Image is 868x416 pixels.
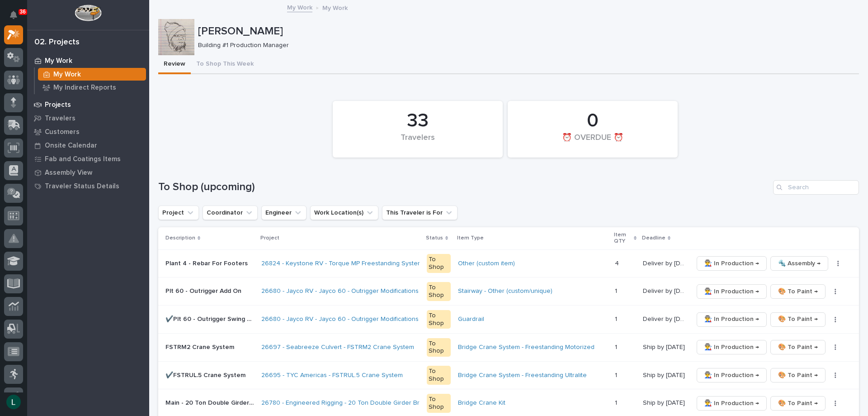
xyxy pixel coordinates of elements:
[198,42,852,49] p: Building #1 Production Manager
[53,71,81,79] p: My Work
[260,233,279,243] p: Project
[45,57,72,65] p: My Work
[158,55,191,74] button: Review
[697,396,767,411] button: 👨‍🏭 In Production →
[45,155,121,163] p: Fab and Coatings Items
[158,333,859,361] tr: FSTRM2 Crane SystemFSTRM2 Crane System 26697 - Seabreeze Culvert - FSTRM2 Crane System To ShopBri...
[158,206,199,220] button: Project
[20,9,26,15] p: 36
[158,306,859,334] tr: ✔️Plt 60 - Outrigger Swing Gate✔️Plt 60 - Outrigger Swing Gate 26680 - Jayco RV - Jayco 60 - Outr...
[45,128,80,136] p: Customers
[35,81,149,94] a: My Indirect Reports
[697,340,767,354] button: 👨‍🏭 In Production →
[704,398,759,409] span: 👨‍🏭 In Production →
[523,133,662,152] div: ⏰ OVERDUE ⏰
[348,110,487,132] div: 33
[770,396,826,411] button: 🎨 To Paint →
[615,258,621,268] p: 4
[45,101,71,109] p: Projects
[770,368,826,383] button: 🎨 To Paint →
[615,342,619,351] p: 1
[27,139,149,152] a: Onsite Calendar
[458,372,587,379] a: Bridge Crane System - Freestanding Ultralite
[27,111,149,125] a: Travelers
[427,282,450,301] div: To Shop
[778,286,818,297] span: 🎨 To Paint →
[427,310,450,329] div: To Shop
[615,286,619,295] p: 1
[704,286,759,297] span: 👨‍🏭 In Production →
[191,55,259,74] button: To Shop This Week
[261,372,403,379] a: 26695 - TYC Americas - FSTRUL.5 Crane System
[27,98,149,111] a: Projects
[27,179,149,193] a: Traveler Status Details
[778,314,818,325] span: 🎨 To Paint →
[697,312,767,327] button: 👨‍🏭 In Production →
[45,142,97,150] p: Onsite Calendar
[697,368,767,383] button: 👨‍🏭 In Production →
[778,398,818,409] span: 🎨 To Paint →
[165,258,250,268] p: Plant 4 - Rebar For Footers
[27,54,149,67] a: My Work
[778,342,818,353] span: 🎨 To Paint →
[704,342,759,353] span: 👨‍🏭 In Production →
[27,166,149,179] a: Assembly View
[615,314,619,323] p: 1
[458,399,505,407] a: Bridge Crane Kit
[310,206,378,220] button: Work Location(s)
[53,84,116,92] p: My Indirect Reports
[427,254,450,273] div: To Shop
[261,316,419,323] a: 26680 - Jayco RV - Jayco 60 - Outrigger Modifications
[75,5,101,21] img: Workspace Logo
[4,5,23,24] button: Notifications
[704,258,759,269] span: 👨‍🏭 In Production →
[704,370,759,381] span: 👨‍🏭 In Production →
[11,11,23,25] div: Notifications36
[523,110,662,132] div: 0
[643,342,687,351] p: Ship by [DATE]
[643,370,687,379] p: Ship by [DATE]
[643,314,688,323] p: Deliver by 9/12/25
[261,260,423,268] a: 26824 - Keystone RV - Torque MP Freestanding System
[158,277,859,306] tr: Plt 60 - Outrigger Add OnPlt 60 - Outrigger Add On 26680 - Jayco RV - Jayco 60 - Outrigger Modifi...
[382,206,458,220] button: This Traveler is For
[261,287,419,295] a: 26680 - Jayco RV - Jayco 60 - Outrigger Modifications
[27,125,149,139] a: Customers
[770,340,826,354] button: 🎨 To Paint →
[165,370,247,379] p: ✔️FSTRUL.5 Crane System
[158,181,769,194] h1: To Shop (upcoming)
[165,233,195,243] p: Description
[457,233,484,243] p: Item Type
[348,133,487,152] div: Travelers
[35,68,149,81] a: My Work
[4,392,23,411] button: users-avatar
[165,314,256,323] p: ✔️Plt 60 - Outrigger Swing Gate
[165,342,236,351] p: FSTRM2 Crane System
[322,2,348,12] p: My Work
[615,397,619,407] p: 1
[45,115,75,123] p: Travelers
[458,316,484,323] a: Guardrail
[426,233,443,243] p: Status
[427,366,450,385] div: To Shop
[642,233,665,243] p: Deadline
[34,38,80,48] div: 02. Projects
[261,399,481,407] a: 26780 - Engineered Rigging - 20 Ton Double Girder Bridge Crane Ship Only
[158,361,859,389] tr: ✔️FSTRUL.5 Crane System✔️FSTRUL.5 Crane System 26695 - TYC Americas - FSTRUL.5 Crane System To Sh...
[458,344,594,351] a: Bridge Crane System - Freestanding Motorized
[45,182,119,191] p: Traveler Status Details
[773,180,859,195] input: Search
[778,258,821,269] span: 🔩 Assembly →
[427,338,450,357] div: To Shop
[261,206,307,220] button: Engineer
[27,152,149,166] a: Fab and Coatings Items
[614,230,632,247] p: Item QTY
[643,258,688,268] p: Deliver by 9/5/25
[697,256,767,271] button: 👨‍🏭 In Production →
[45,169,92,177] p: Assembly View
[165,397,256,407] p: Main - 20 Ton Double Girder Bridge Crane Ship Only
[704,314,759,325] span: 👨‍🏭 In Production →
[158,249,859,277] tr: Plant 4 - Rebar For FootersPlant 4 - Rebar For Footers 26824 - Keystone RV - Torque MP Freestandi...
[643,397,687,407] p: Ship by [DATE]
